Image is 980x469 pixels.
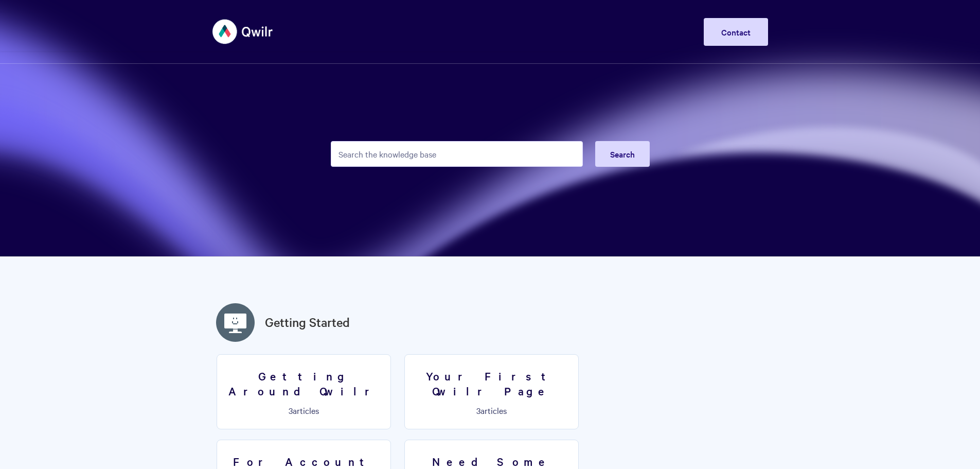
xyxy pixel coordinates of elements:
span: 3 [476,405,480,416]
h3: Getting Around Qwilr [223,369,384,398]
img: Qwilr Help Center [212,12,274,51]
button: Search [595,141,650,167]
span: Search [610,148,635,160]
h3: Your First Qwilr Page [411,369,572,398]
a: Getting Around Qwilr 3articles [217,354,391,429]
a: Getting Started [265,313,350,332]
p: articles [411,406,572,415]
p: articles [223,406,384,415]
a: Contact [704,18,768,46]
input: Search the knowledge base [331,141,583,167]
a: Your First Qwilr Page 3articles [404,354,579,429]
span: 3 [289,405,293,416]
